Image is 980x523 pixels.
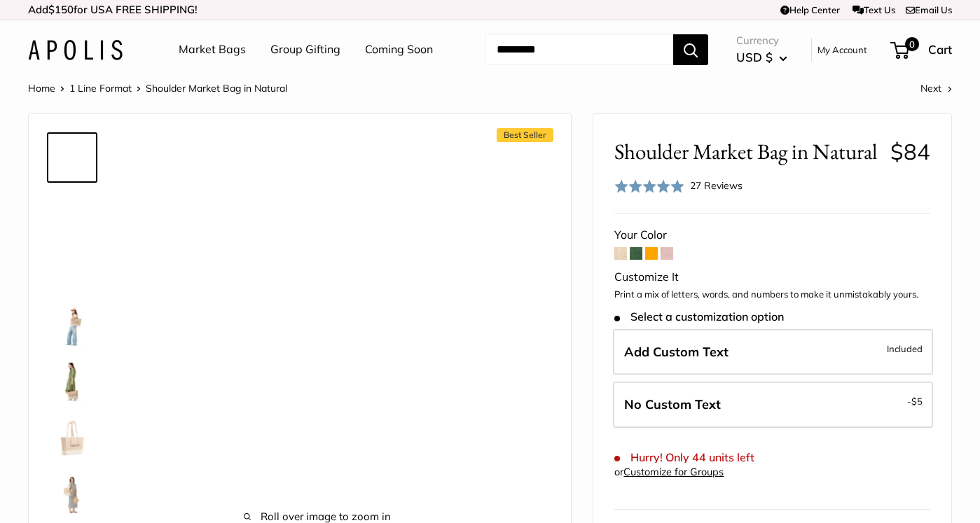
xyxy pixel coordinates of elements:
div: Customize It [614,267,930,288]
p: Print a mix of letters, words, and numbers to make it unmistakably yours. [614,288,930,302]
nav: Breadcrumb [28,79,287,97]
a: Text Us [853,4,895,15]
span: Shoulder Market Bag in Natural [614,139,879,165]
span: $84 [890,138,930,165]
span: No Custom Text [624,396,721,412]
span: Hurry! Only 44 units left [614,451,754,464]
a: Customize for Groups [623,466,724,478]
div: or [614,463,724,482]
span: Best Seller [497,128,553,142]
span: Cart [928,42,952,57]
a: Shoulder Market Bag in Natural [47,244,97,295]
img: Shoulder Market Bag in Natural [50,303,95,348]
a: Coming Soon [365,39,433,60]
span: $5 [911,396,923,407]
button: USD $ [736,46,787,69]
span: $150 [48,3,74,16]
a: Shoulder Market Bag in Natural [47,356,97,407]
button: Search [673,34,708,65]
span: Shoulder Market Bag in Natural [146,82,287,95]
span: 0 [905,37,919,51]
img: Shoulder Market Bag in Natural [50,471,95,516]
a: Market Bags [179,39,246,60]
a: Shoulder Market Bag in Natural [47,468,97,519]
span: Add Custom Text [624,344,729,360]
a: Next [920,82,952,95]
a: My Account [817,41,867,58]
a: Shoulder Market Bag in Natural [47,132,97,183]
span: 27 Reviews [690,179,743,192]
span: Select a customization option [614,310,783,323]
a: Email Us [906,4,952,15]
span: Currency [736,31,787,50]
a: 0 Cart [892,39,952,61]
span: - [907,393,923,410]
a: Group Gifting [270,39,340,60]
a: Home [28,82,55,95]
a: Shoulder Market Bag in Natural [47,412,97,463]
img: Shoulder Market Bag in Natural [50,415,95,460]
a: Shoulder Market Bag in Natural [47,188,97,239]
label: Add Custom Text [613,329,933,375]
label: Leave Blank [613,382,933,428]
a: Shoulder Market Bag in Natural [47,300,97,351]
img: Apolis [28,40,123,60]
span: USD $ [736,50,773,64]
div: Your Color [614,225,930,246]
span: Included [887,340,923,357]
a: 1 Line Format [69,82,132,95]
a: Help Center [780,4,840,15]
input: Search... [485,34,673,65]
img: Shoulder Market Bag in Natural [50,359,95,404]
